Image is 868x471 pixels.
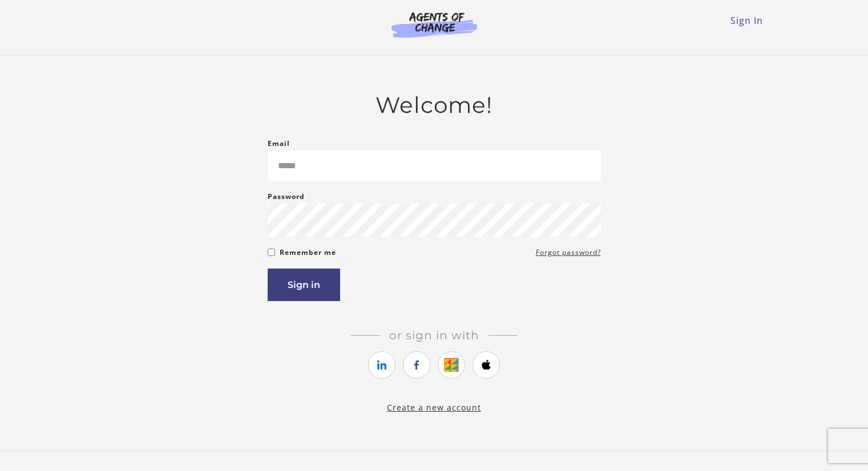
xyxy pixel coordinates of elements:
label: Password [268,190,305,204]
label: Email [268,137,290,151]
a: https://courses.thinkific.com/users/auth/apple?ss%5Breferral%5D=&ss%5Buser_return_to%5D=&ss%5Bvis... [473,351,500,379]
button: Sign in [268,269,340,301]
span: Or sign in with [380,328,488,342]
a: https://courses.thinkific.com/users/auth/google?ss%5Breferral%5D=&ss%5Buser_return_to%5D=&ss%5Bvi... [438,351,465,379]
a: Create a new account [387,402,481,413]
a: Forgot password? [536,246,601,259]
a: https://courses.thinkific.com/users/auth/linkedin?ss%5Breferral%5D=&ss%5Buser_return_to%5D=&ss%5B... [368,351,395,379]
a: https://courses.thinkific.com/users/auth/facebook?ss%5Breferral%5D=&ss%5Buser_return_to%5D=&ss%5B... [403,351,430,379]
a: Sign In [730,14,763,27]
label: Remember me [280,246,336,259]
h2: Welcome! [268,92,601,119]
img: Agents of Change Logo [380,11,489,38]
